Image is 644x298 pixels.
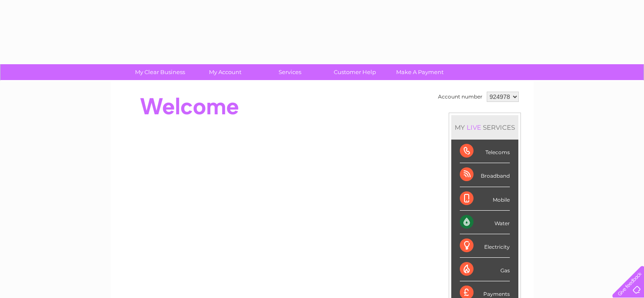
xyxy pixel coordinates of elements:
[465,123,483,131] div: LIVE
[190,64,260,80] a: My Account
[460,234,510,258] div: Electricity
[255,64,325,80] a: Services
[385,64,455,80] a: Make A Payment
[436,89,485,104] td: Account number
[460,211,510,234] div: Water
[320,64,390,80] a: Customer Help
[125,64,195,80] a: My Clear Business
[460,258,510,281] div: Gas
[460,187,510,211] div: Mobile
[460,140,510,163] div: Telecoms
[451,115,518,140] div: MY SERVICES
[460,163,510,187] div: Broadband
